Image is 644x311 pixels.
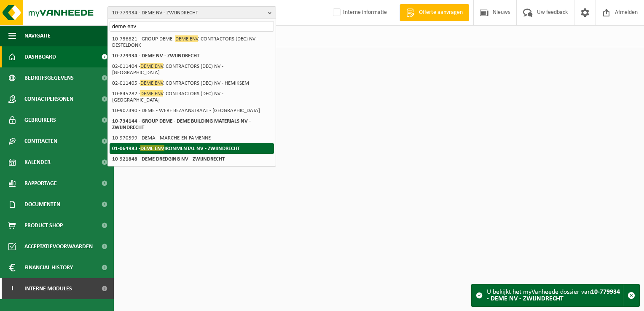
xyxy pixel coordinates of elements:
[24,88,73,110] span: Contactpersonen
[140,145,164,151] span: DEME ENV
[112,118,251,130] strong: 10-734144 - GROUP DEME - DEME BUILDING MATERIALS NV - ZWIJNDRECHT
[24,25,51,46] span: Navigatie
[24,173,57,194] span: Rapportage
[110,34,274,51] li: 10-736821 - GROUP DEME - . CONTRACTORS (DEC) NV - DESTELDONK
[24,194,60,215] span: Documenten
[8,278,16,299] span: I
[487,289,620,302] strong: 10-779934 - DEME NV - ZWIJNDRECHT
[112,7,265,19] span: 10-779934 - DEME NV - ZWIJNDRECHT
[112,156,225,162] strong: 10-921848 - DEME DREDGING NV - ZWIJNDRECHT
[110,164,274,175] li: 10-946452 - DEME DREDGING NV - ZEEBRUGGE
[24,46,56,67] span: Dashboard
[331,6,387,19] label: Interne informatie
[110,78,274,88] li: 02-011405 - . CONTRACTORS (DEC) NV - HEMIKSEM
[24,131,57,152] span: Contracten
[24,278,72,299] span: Interne modules
[110,61,274,78] li: 02-011404 - . CONTRACTORS (DEC) NV - [GEOGRAPHIC_DATA]
[140,80,163,86] span: DEME ENV
[175,35,198,42] span: DEME ENV
[24,152,51,173] span: Kalender
[140,63,163,69] span: DEME ENV
[140,90,163,97] span: DEME ENV
[24,236,93,257] span: Acceptatievoorwaarden
[24,67,74,88] span: Bedrijfsgegevens
[400,4,469,21] a: Offerte aanvragen
[487,284,623,306] div: U bekijkt het myVanheede dossier van
[107,6,276,19] button: 10-779934 - DEME NV - ZWIJNDRECHT
[110,133,274,143] li: 10-970599 - DEMA - MARCHE-EN-FAMENNE
[110,88,274,105] li: 10-845282 - . CONTRACTORS (DEC) NV - [GEOGRAPHIC_DATA]
[110,21,274,32] input: Zoeken naar gekoppelde vestigingen
[24,215,63,236] span: Product Shop
[110,105,274,116] li: 10-907390 - DEME - WERF BEZAANSTRAAT - [GEOGRAPHIC_DATA]
[24,110,56,131] span: Gebruikers
[417,8,465,17] span: Offerte aanvragen
[112,53,199,59] strong: 10-779934 - DEME NV - ZWIJNDRECHT
[24,257,73,278] span: Financial History
[112,145,240,151] strong: 01-064983 - IRONMENTAL NV - ZWIJNDRECHT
